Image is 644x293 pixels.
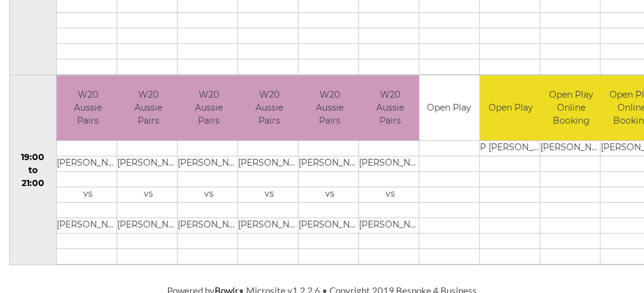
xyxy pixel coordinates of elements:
td: [PERSON_NAME] [57,156,119,171]
td: 19:00 to 21:00 [10,75,57,265]
td: [PERSON_NAME] [299,156,361,171]
td: W20 Aussie Pairs [178,75,240,140]
td: [PERSON_NAME] [299,218,361,233]
td: W20 Aussie Pairs [238,75,300,140]
td: [PERSON_NAME] [238,156,300,171]
td: vs [359,187,421,202]
td: [PERSON_NAME] [359,156,421,171]
td: Open Play Online Booking [540,75,603,140]
td: vs [117,187,180,202]
td: P [PERSON_NAME] [480,140,542,156]
td: vs [238,187,300,202]
td: vs [57,187,119,202]
td: [PERSON_NAME] [57,218,119,233]
td: W20 Aussie Pairs [57,75,119,140]
td: W20 Aussie Pairs [359,75,421,140]
td: [PERSON_NAME] [117,218,180,233]
td: Open Play [419,75,479,140]
td: [PERSON_NAME] [238,218,300,233]
td: Open Play [480,75,542,140]
td: W20 Aussie Pairs [299,75,361,140]
td: [PERSON_NAME] [540,140,603,156]
td: [PERSON_NAME] [178,218,240,233]
td: vs [299,187,361,202]
td: [PERSON_NAME] [359,218,421,233]
td: [PERSON_NAME] [117,156,180,171]
td: vs [178,187,240,202]
td: [PERSON_NAME] [178,156,240,171]
td: W20 Aussie Pairs [117,75,180,140]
